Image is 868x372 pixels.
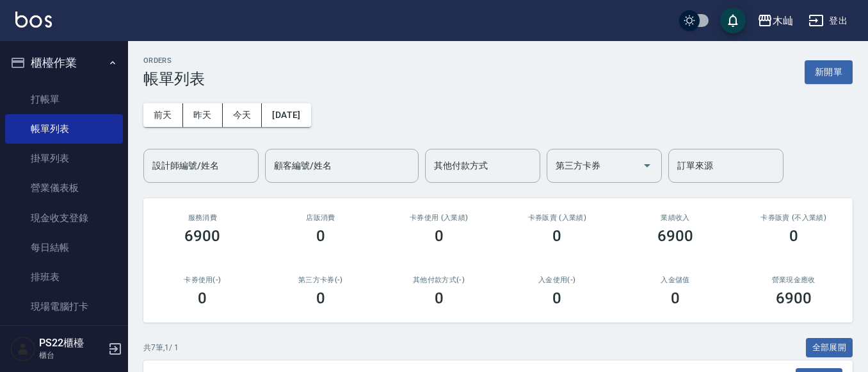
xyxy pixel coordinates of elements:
button: 昨天 [183,103,223,127]
h3: 6900 [657,227,693,245]
h3: 6900 [776,289,812,307]
button: 櫃檯作業 [5,46,123,80]
a: 營業儀表板 [5,173,123,203]
a: 現場電腦打卡 [5,292,123,321]
h2: 營業現金應收 [750,276,837,284]
a: 掛單列表 [5,144,123,173]
h2: 卡券販賣 (入業績) [513,214,601,222]
button: 今天 [223,103,262,127]
h3: 0 [198,289,207,307]
h3: 0 [789,227,798,245]
h3: 6900 [184,227,220,245]
div: 木屾 [773,13,793,29]
a: 帳單列表 [5,114,123,144]
img: Person [10,336,36,362]
h2: 業績收入 [632,214,719,222]
p: 櫃台 [39,350,104,361]
h2: ORDERS [143,56,205,65]
button: Open [637,155,657,176]
h2: 入金儲值 [632,276,719,284]
h5: PS22櫃檯 [39,337,104,350]
h2: 卡券使用 (入業績) [395,214,483,222]
h2: 第三方卡券(-) [277,276,365,284]
h2: 入金使用(-) [513,276,601,284]
p: 共 7 筆, 1 / 1 [143,342,179,353]
h3: 0 [552,227,561,245]
button: 登出 [803,9,853,33]
h2: 其他付款方式(-) [395,276,483,284]
button: [DATE] [262,103,310,127]
button: save [720,8,746,33]
h3: 0 [435,289,444,307]
h3: 0 [435,227,444,245]
h3: 服務消費 [159,214,246,222]
img: Logo [15,12,52,28]
h2: 卡券使用(-) [159,276,246,284]
button: 新開單 [805,60,853,84]
a: 打帳單 [5,85,123,114]
button: 木屾 [752,8,798,34]
a: 新開單 [805,65,853,78]
a: 每日結帳 [5,233,123,262]
button: 前天 [143,103,183,127]
h2: 卡券販賣 (不入業績) [750,214,837,222]
a: 現金收支登錄 [5,203,123,233]
h3: 0 [552,289,561,307]
h3: 帳單列表 [143,70,205,88]
a: 排班表 [5,262,123,292]
h3: 0 [316,289,325,307]
h2: 店販消費 [277,214,365,222]
h3: 0 [671,289,680,307]
button: 全部展開 [806,338,853,358]
h3: 0 [316,227,325,245]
